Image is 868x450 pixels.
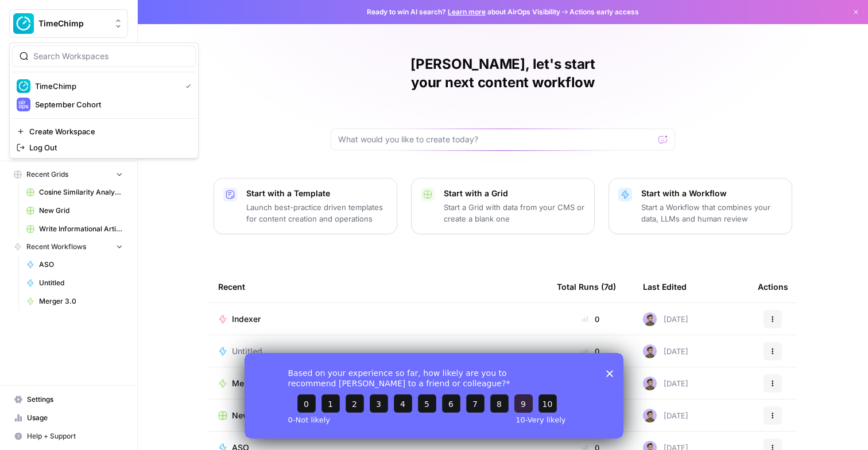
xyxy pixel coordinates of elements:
[9,427,128,445] button: Help + Support
[21,220,128,238] a: Write Informational Article
[367,7,560,17] span: Ready to win AI search? about AirOps Visibility
[218,313,538,325] a: Indexer
[39,296,123,307] span: Merger 3.0
[338,134,654,145] input: What would you like to create today?
[12,139,196,156] a: Log Out
[9,166,128,183] button: Recent Grids
[232,346,262,357] span: Untitled
[12,123,196,139] a: Create Workspace
[641,188,782,199] p: Start with a Workflow
[218,378,538,389] a: Merger 3.0
[35,99,187,110] span: September Cohort
[444,188,585,199] p: Start with a Grid
[39,205,123,216] span: New Grid
[39,259,123,270] span: ASO
[9,390,128,409] a: Settings
[9,42,199,158] div: Workspace: TimeChimp
[33,51,188,62] input: Search Workspaces
[13,13,34,34] img: TimeChimp Logo
[27,394,123,405] span: Settings
[232,378,274,389] span: Merger 3.0
[38,18,108,29] span: TimeChimp
[331,55,675,92] h1: [PERSON_NAME], let's start your next content workflow
[411,178,595,234] button: Start with a GridStart a Grid with data from your CMS or create a blank one
[557,346,625,357] div: 0
[29,142,187,153] span: Log Out
[246,201,387,224] p: Launch best-practice driven templates for content creation and operations
[21,201,128,220] a: New Grid
[26,169,68,180] span: Recent Grids
[17,79,30,93] img: TimeChimp Logo
[218,271,538,302] div: Recent
[643,312,657,326] img: ruybxce7esr7yef6hou754u07ter
[9,238,128,255] button: Recent Workflows
[246,188,387,199] p: Start with a Template
[39,278,123,288] span: Untitled
[39,224,123,234] span: Write Informational Article
[39,187,123,197] span: Cosine Similarity Analysis
[29,126,187,137] span: Create Workspace
[21,183,128,201] a: Cosine Similarity Analysis
[35,80,176,92] span: TimeChimp
[245,353,623,439] iframe: Survey from AirOps
[21,292,128,311] a: Merger 3.0
[21,255,128,274] a: ASO
[17,98,30,111] img: September Cohort Logo
[641,201,782,224] p: Start a Workflow that combines your data, LLMs and human review
[557,313,625,325] div: 0
[21,274,128,292] a: Untitled
[232,313,261,325] span: Indexer
[444,201,585,224] p: Start a Grid with data from your CMS or create a blank one
[27,431,123,441] span: Help + Support
[448,7,486,16] a: Learn more
[218,346,538,357] a: Untitled
[643,344,688,358] div: [DATE]
[643,271,687,302] div: Last Edited
[557,271,616,302] div: Total Runs (7d)
[643,409,688,422] div: [DATE]
[643,377,657,390] img: ruybxce7esr7yef6hou754u07ter
[643,409,657,422] img: ruybxce7esr7yef6hou754u07ter
[758,271,788,302] div: Actions
[214,178,397,234] button: Start with a TemplateLaunch best-practice driven templates for content creation and operations
[9,9,128,38] button: Workspace: TimeChimp
[569,7,639,17] span: Actions early access
[232,410,268,421] span: New Grid
[643,377,688,390] div: [DATE]
[609,178,792,234] button: Start with a WorkflowStart a Workflow that combines your data, LLMs and human review
[643,344,657,358] img: ruybxce7esr7yef6hou754u07ter
[27,413,123,423] span: Usage
[218,410,538,421] a: New Grid
[643,312,688,326] div: [DATE]
[26,242,86,252] span: Recent Workflows
[9,409,128,427] a: Usage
